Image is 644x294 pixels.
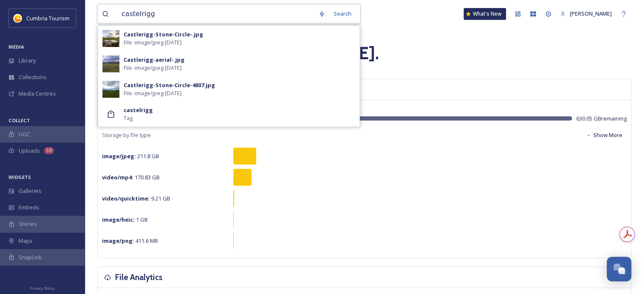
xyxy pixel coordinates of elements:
a: Privacy Policy [30,283,55,293]
span: 411.6 MB [102,237,158,245]
span: Cumbria Tourism [26,14,69,22]
span: Galleries [19,187,41,195]
h3: File Analytics [115,271,163,283]
span: WIDGETS [8,174,31,180]
strong: video/mp4 : [102,173,133,181]
strong: image/jpeg : [102,152,136,160]
input: Search your library [117,5,314,23]
span: SnapLink [19,253,42,261]
span: 170.83 GB [102,173,160,181]
span: COLLECT [8,117,30,124]
a: [PERSON_NAME] [556,5,616,22]
div: Castlerigg-Stone-Circle-.jpg [124,30,203,38]
img: images.jpg [14,14,22,22]
span: Uploads [19,147,40,155]
span: 9.21 GB [102,195,170,202]
span: Library [19,57,36,65]
span: Storage by file type [102,131,151,139]
div: 10 [44,147,54,154]
div: Castlerigg-Stone-Circle-4807.jpg [124,81,215,89]
strong: image/heic : [102,216,135,223]
img: Castlerigg-Stone-Circle-4807.jpg [102,81,119,98]
span: File - image/jpeg - [DATE] [124,38,182,47]
span: Embeds [19,203,39,212]
strong: video/quicktime : [102,195,150,202]
span: Privacy Policy [30,286,55,291]
span: MEDIA [8,44,24,50]
span: Collections [19,73,47,81]
span: 1 GB [102,216,148,223]
img: Castlerigg-Stone-Circle-.jpg [102,30,119,47]
button: Open Chat [607,257,631,281]
span: Stories [19,220,37,228]
span: 211.8 GB [102,152,159,160]
span: 630.05 GB remaining [576,115,627,123]
strong: image/png : [102,237,134,245]
a: What's New [464,8,506,20]
span: Media Centres [19,90,56,98]
div: Castlerigg-aerial-.jpg [124,56,185,64]
button: Show More [582,127,627,143]
span: UGC [19,130,30,138]
img: Castlerigg-aerial-.jpg [102,55,119,72]
span: [PERSON_NAME] [570,10,612,17]
span: File - image/jpeg - [DATE] [124,89,182,97]
span: File - image/jpeg - [DATE] [124,64,182,72]
strong: castelrigg [124,106,153,114]
span: Tag [124,114,133,122]
span: Maps [19,237,33,245]
div: Search [329,5,356,22]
